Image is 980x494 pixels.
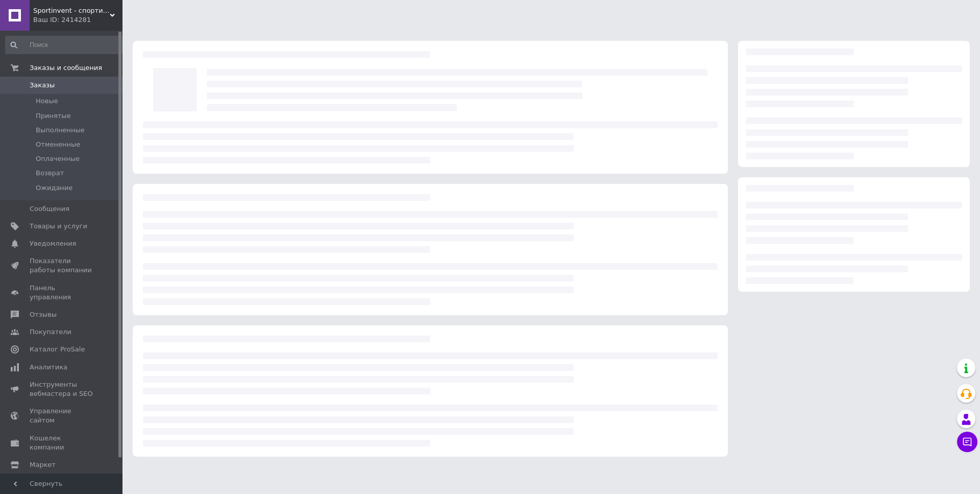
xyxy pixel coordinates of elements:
[30,81,55,90] span: Заказы
[30,204,69,214] span: Сообщения
[36,183,72,193] span: Ожидание
[30,460,56,469] span: Маркет
[33,6,110,15] span: Sportinvent - спортивный интернет магазин
[30,222,87,231] span: Товары и услуги
[30,63,102,73] span: Заказы и сообщения
[30,363,67,372] span: Аналитика
[30,310,57,319] span: Отзывы
[36,169,64,178] span: Возврат
[33,15,122,25] div: Ваш ID: 2414281
[30,327,71,337] span: Покупатели
[5,36,126,54] input: Поиск
[30,380,94,398] span: Инструменты вебмастера и SEO
[30,256,94,275] span: Показатели работы компании
[36,97,58,106] span: Новые
[30,284,94,302] span: Панель управления
[30,407,94,425] span: Управление сайтом
[36,126,85,135] span: Выполненные
[36,140,80,149] span: Отмененные
[30,239,76,248] span: Уведомления
[30,345,85,354] span: Каталог ProSale
[36,154,80,163] span: Оплаченные
[30,434,94,452] span: Кошелек компании
[957,432,977,452] button: Чат с покупателем
[36,111,71,121] span: Принятые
